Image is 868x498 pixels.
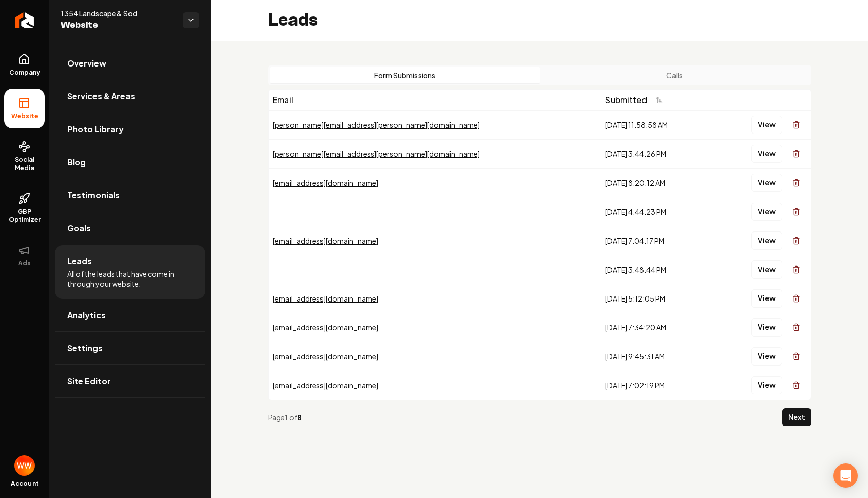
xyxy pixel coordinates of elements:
button: View [751,318,782,337]
span: All of the leads that have come in through your website. [67,269,193,289]
button: Open user button [14,455,35,476]
span: Page [268,413,285,422]
span: GBP Optimizer [4,208,45,224]
button: View [751,376,782,394]
span: Photo Library [67,123,124,136]
div: [EMAIL_ADDRESS][DOMAIN_NAME] [273,380,597,390]
span: Testimonials [67,189,120,202]
span: Site Editor [67,375,111,387]
h2: Leads [268,10,318,30]
div: [DATE] 7:04:17 PM [605,236,709,246]
div: [EMAIL_ADDRESS][DOMAIN_NAME] [273,236,597,246]
button: Calls [540,67,810,83]
a: Analytics [55,299,205,331]
a: Services & Areas [55,80,205,113]
button: Form Submissions [270,67,540,83]
a: Company [4,45,45,85]
a: Goals [55,212,205,245]
span: Leads [67,255,92,268]
button: Next [782,408,811,426]
a: GBP Optimizer [4,184,45,232]
button: View [751,347,782,366]
div: [DATE] 3:48:44 PM [605,264,709,275]
span: Overview [67,57,106,70]
button: Submitted [605,91,669,109]
span: 1354 Landscape & Sod [61,8,175,18]
div: [DATE] 4:44:23 PM [605,207,709,217]
div: [PERSON_NAME][EMAIL_ADDRESS][PERSON_NAME][DOMAIN_NAME] [273,149,597,159]
div: Open Intercom Messenger [833,463,858,488]
a: Blog [55,146,205,179]
button: View [751,231,782,250]
span: Settings [67,342,103,354]
div: [PERSON_NAME][EMAIL_ADDRESS][PERSON_NAME][DOMAIN_NAME] [273,120,597,130]
div: [DATE] 5:12:05 PM [605,293,709,304]
div: [DATE] 7:34:20 AM [605,322,709,333]
span: Ads [14,259,35,268]
div: [EMAIL_ADDRESS][DOMAIN_NAME] [273,178,597,188]
div: [DATE] 7:02:19 PM [605,380,709,390]
span: Company [5,69,44,77]
span: Goals [67,222,91,235]
a: Photo Library [55,113,205,146]
a: Site Editor [55,365,205,397]
div: Email [273,94,597,106]
button: Ads [4,236,45,276]
img: Will Wallace [14,455,35,476]
span: Blog [67,156,86,169]
span: Analytics [67,309,106,321]
span: Submitted [605,94,647,106]
button: View [751,116,782,134]
a: Social Media [4,132,45,180]
div: [EMAIL_ADDRESS][DOMAIN_NAME] [273,322,597,333]
a: Overview [55,47,205,80]
div: [DATE] 9:45:31 AM [605,351,709,361]
strong: 8 [297,413,302,422]
button: View [751,174,782,192]
img: Rebolt Logo [15,12,34,28]
a: Testimonials [55,179,205,212]
span: Website [7,112,42,120]
span: Services & Areas [67,90,135,103]
span: Social Media [4,156,45,172]
a: Settings [55,332,205,364]
div: [DATE] 8:20:12 AM [605,178,709,188]
span: Website [61,18,175,32]
button: View [751,145,782,163]
button: View [751,289,782,308]
div: [EMAIL_ADDRESS][DOMAIN_NAME] [273,351,597,361]
span: Account [11,480,39,488]
div: [DATE] 11:58:58 AM [605,120,709,130]
button: View [751,260,782,279]
button: View [751,203,782,221]
div: [DATE] 3:44:26 PM [605,149,709,159]
strong: 1 [285,413,289,422]
div: [EMAIL_ADDRESS][DOMAIN_NAME] [273,293,597,304]
span: of [289,413,297,422]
